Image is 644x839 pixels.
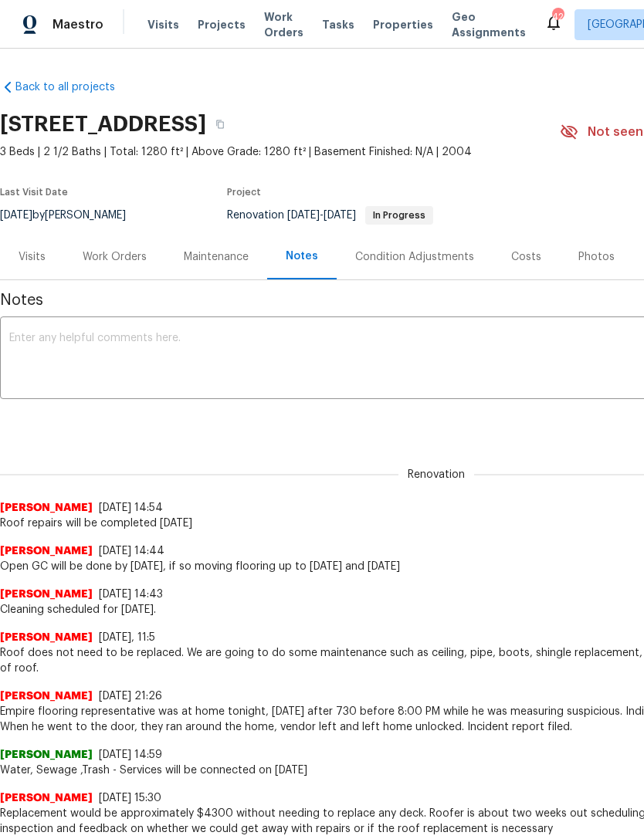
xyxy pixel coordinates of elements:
[286,249,318,264] div: Notes
[99,546,164,557] span: [DATE] 14:44
[206,110,234,138] button: Copy Address
[227,210,433,221] span: Renovation
[511,249,541,265] div: Costs
[578,249,615,265] div: Photos
[324,210,356,221] span: [DATE]
[227,188,261,197] span: Project
[83,249,147,265] div: Work Orders
[99,632,155,643] span: [DATE], 11:5
[198,17,246,32] span: Projects
[99,589,163,600] span: [DATE] 14:43
[287,210,356,221] span: -
[99,793,161,803] span: [DATE] 15:30
[552,9,563,25] div: 42
[184,249,249,265] div: Maintenance
[264,9,303,40] span: Work Orders
[99,691,162,702] span: [DATE] 21:26
[147,17,179,32] span: Visits
[452,9,526,40] span: Geo Assignments
[99,749,162,760] span: [DATE] 14:59
[99,502,163,513] span: [DATE] 14:54
[287,210,320,221] span: [DATE]
[355,249,474,265] div: Condition Adjustments
[398,467,474,482] span: Renovation
[53,17,103,32] span: Maestro
[373,17,433,32] span: Properties
[322,19,354,30] span: Tasks
[367,211,432,220] span: In Progress
[19,249,46,265] div: Visits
